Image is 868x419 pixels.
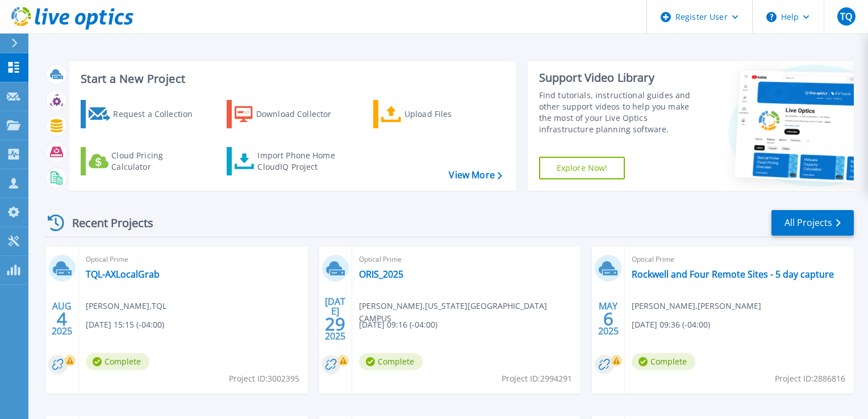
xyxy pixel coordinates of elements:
[404,103,495,125] div: Upload Files
[840,12,852,21] span: TQ
[373,100,500,128] a: Upload Files
[603,314,614,324] span: 6
[775,372,845,385] span: Project ID: 2886816
[86,319,164,331] span: [DATE] 15:15 (-04:00)
[113,103,204,125] div: Request a Collection
[632,300,761,312] span: [PERSON_NAME] , [PERSON_NAME]
[256,103,347,125] div: Download Collector
[539,70,703,85] div: Support Video Library
[632,269,834,280] a: Rockwell and Four Remote Sites - 5 day capture
[81,73,502,85] h3: Start a New Project
[539,90,703,135] div: Find tutorials, instructional guides and other support videos to help you make the most of your L...
[359,253,574,266] span: Optical Prime
[86,253,301,266] span: Optical Prime
[111,150,202,173] div: Cloud Pricing Calculator
[359,269,403,280] a: ORIS_2025
[359,353,423,370] span: Complete
[51,298,73,340] div: AUG 2025
[632,353,695,370] span: Complete
[81,100,207,128] a: Request a Collection
[86,300,166,312] span: [PERSON_NAME] , TQL
[44,209,169,237] div: Recent Projects
[632,253,847,266] span: Optical Prime
[598,298,619,340] div: MAY 2025
[57,314,67,324] span: 4
[632,319,710,331] span: [DATE] 09:36 (-04:00)
[324,298,346,340] div: [DATE] 2025
[539,157,625,179] a: Explore Now!
[449,170,502,181] a: View More
[359,300,581,325] span: [PERSON_NAME] , [US_STATE][GEOGRAPHIC_DATA] CAMPUS
[359,319,437,331] span: [DATE] 09:16 (-04:00)
[257,150,346,173] div: Import Phone Home CloudIQ Project
[227,100,353,128] a: Download Collector
[81,147,207,175] a: Cloud Pricing Calculator
[86,269,160,280] a: TQL-AXLocalGrab
[325,319,345,329] span: 29
[502,372,572,385] span: Project ID: 2994291
[771,210,854,236] a: All Projects
[229,372,299,385] span: Project ID: 3002395
[86,353,149,370] span: Complete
